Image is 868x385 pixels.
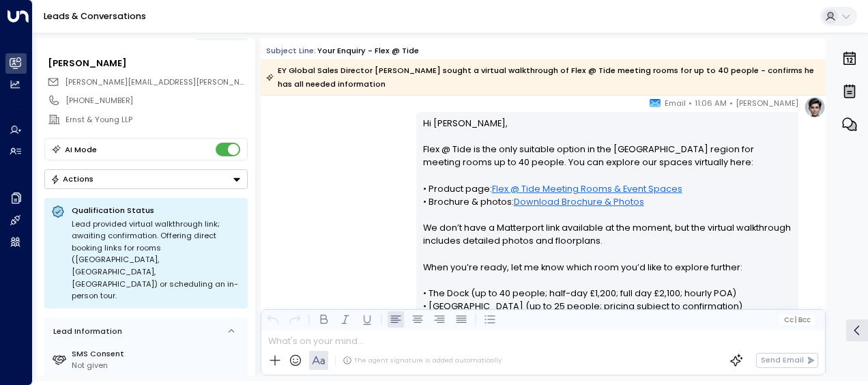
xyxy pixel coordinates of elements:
[779,315,815,325] button: Cc|Bcc
[804,96,826,118] img: profile-logo.png
[72,348,243,360] label: SMS Consent
[514,195,644,208] a: Download Brochure & Photos
[65,143,97,156] div: AI Mode
[695,96,727,110] span: 11:06 AM
[287,311,303,328] button: Redo
[266,45,316,56] span: Subject Line:
[689,96,692,110] span: •
[795,316,797,324] span: |
[72,360,243,371] div: Not given
[49,326,122,337] div: Lead Information
[48,57,247,70] div: [PERSON_NAME]
[44,169,248,189] button: Actions
[784,316,811,324] span: Cc Bcc
[492,182,682,195] a: Flex @ Tide Meeting Rooms & Event Spaces
[65,76,248,88] span: mauro.pontes@uk.ey.com
[44,169,248,189] div: Button group with a nested menu
[665,96,686,110] span: Email
[265,311,281,328] button: Undo
[736,96,798,110] span: [PERSON_NAME]
[66,95,247,106] div: [PHONE_NUMBER]
[729,96,733,110] span: •
[44,10,146,22] a: Leads & Conversations
[72,218,241,302] div: Lead provided virtual walkthrough link; awaiting confirmation. Offering direct booking links for ...
[266,63,819,91] div: EY Global Sales Director [PERSON_NAME] sought a virtual walkthrough of Flex @ Tide meeting rooms ...
[343,356,502,365] div: The agent signature is added automatically
[50,174,93,184] div: Actions
[72,205,241,216] p: Qualification Status
[66,114,247,126] div: Ernst & Young LLP
[317,45,419,57] div: Your enquiry - Flex @ Tide
[65,76,323,87] span: [PERSON_NAME][EMAIL_ADDRESS][PERSON_NAME][DOMAIN_NAME]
